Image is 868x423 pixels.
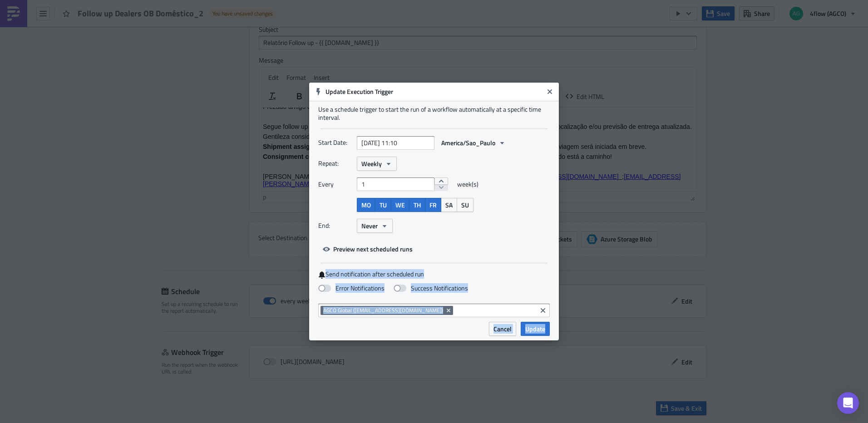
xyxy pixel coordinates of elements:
button: increment [434,177,448,185]
label: Repeat: [318,157,352,170]
button: Close [543,85,557,98]
button: SU [457,198,473,212]
span: TH [414,200,421,210]
span: MO [361,200,371,210]
a: [EMAIL_ADDRESS][PERSON_NAME][DOMAIN_NAME] [4,65,422,80]
span: Never [361,221,378,231]
span: week(s) [457,177,478,191]
span: America/Sao_Paulo [441,138,495,148]
span: SU [461,200,469,210]
button: MO [357,198,375,212]
span: TU [380,200,387,210]
label: Success Notifications [394,284,468,292]
button: Clear selected items [538,305,548,316]
button: Remove Tag [445,306,453,315]
span: Update [525,324,545,334]
span: [PERSON_NAME] de dúvidas ou solicitações de urgência, gentileza enviar e mail para : ; [4,65,422,80]
button: Weekly [357,157,397,171]
span: Consignment collected [4,45,74,53]
button: FR [425,198,441,212]
button: WE [391,198,409,212]
div: Use a schedule trigger to start the run of a workflow automatically at a specific time interval. [318,105,550,122]
span: Cancel [493,324,512,334]
button: TU [375,198,391,212]
span: – Solicitação de embarque do seu produto acabado foi atribuída ao transportador. A viagem será in... [62,35,387,43]
button: Update [521,322,550,336]
div: Open Intercom Messenger [837,392,859,414]
h6: Update Execution Trigger [325,88,543,96]
label: Start Date: [318,136,352,149]
input: YYYY-MM-DD HH:mm [357,136,434,150]
button: Preview next scheduled runs [318,242,417,256]
button: TH [409,198,425,212]
label: End: [318,219,352,232]
span: Gentileza considerar a seguinte tradução para campo status: [4,25,175,33]
span: Weekly [361,159,382,168]
button: Never [357,219,393,233]
span: WE [395,200,405,210]
a: [EMAIL_ADDRESS][DOMAIN_NAME] [252,65,359,73]
span: SA [445,200,453,210]
button: decrement [434,184,448,192]
span: – O transporte de seu produto [PERSON_NAME] esta em andamento. Seu pedido está a caminho! [74,45,353,53]
span: FR [429,200,437,210]
button: America/Sao_Paulo [437,136,510,150]
label: Error Notifications [318,284,385,292]
span: Shipment assigned [4,35,62,43]
label: Send notification after scheduled run [318,270,550,279]
span: AGCO Global ([EMAIL_ADDRESS][DOMAIN_NAME]) [323,307,443,314]
label: Every [318,177,352,191]
button: SA [441,198,457,212]
span: Segue follow up referente as notas fiscais que já estão em processo de transportes com sua respec... [4,15,433,23]
button: Cancel [489,322,516,336]
span: Preview next scheduled runs [333,244,413,254]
